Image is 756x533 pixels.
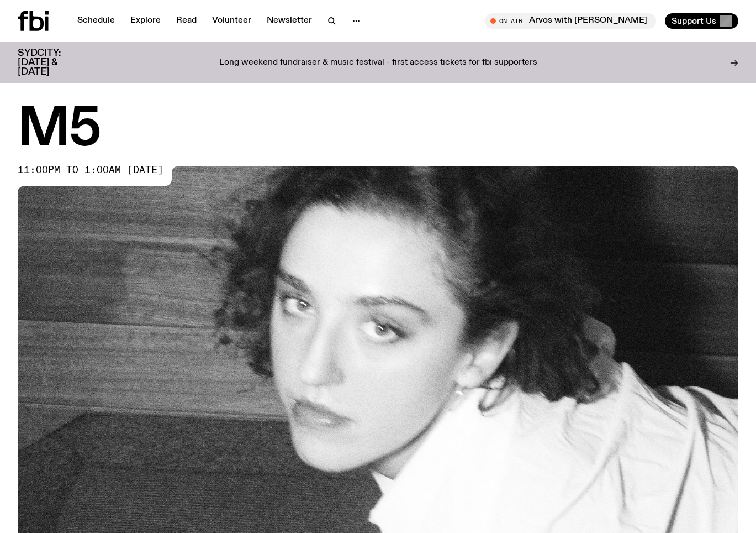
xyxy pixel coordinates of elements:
[18,105,738,155] h1: M5
[205,13,258,29] a: Volunteer
[485,13,656,29] button: On AirArvos with [PERSON_NAME]
[124,13,167,29] a: Explore
[665,13,738,29] button: Support Us
[219,58,537,68] p: Long weekend fundraiser & music festival - first access tickets for fbi supporters
[260,13,319,29] a: Newsletter
[18,166,163,175] span: 11:00pm to 1:00am [DATE]
[672,16,716,26] span: Support Us
[18,49,88,77] h3: SYDCITY: [DATE] & [DATE]
[170,13,203,29] a: Read
[71,13,121,29] a: Schedule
